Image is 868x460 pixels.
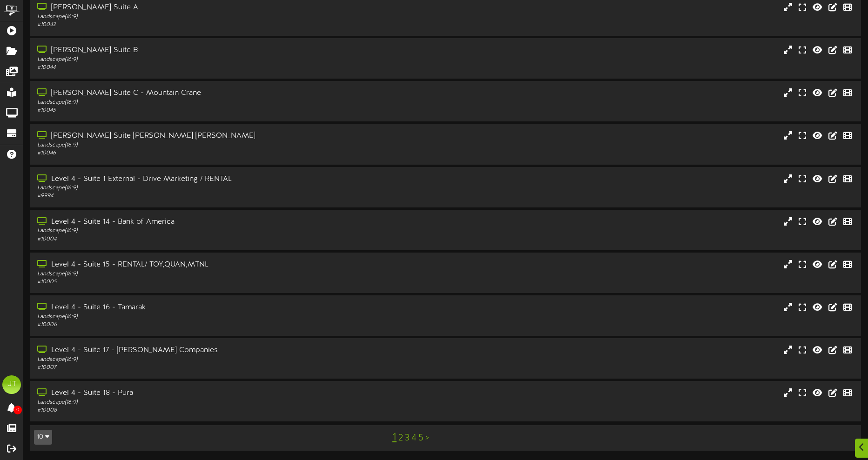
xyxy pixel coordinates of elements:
div: Landscape ( 16:9 ) [37,13,370,21]
div: [PERSON_NAME] Suite C - Mountain Crane [37,88,370,99]
div: Level 4 - Suite 14 - Bank of America [37,217,370,227]
div: Landscape ( 16:9 ) [37,227,370,235]
div: Landscape ( 16:9 ) [37,99,370,107]
div: [PERSON_NAME] Suite A [37,2,370,13]
a: 3 [405,433,410,443]
div: # 10008 [37,407,370,414]
div: # 10004 [37,235,370,243]
a: > [425,433,429,443]
div: Level 4 - Suite 18 - Pura [37,388,370,399]
div: # 10044 [37,64,370,72]
div: Landscape ( 16:9 ) [37,313,370,321]
div: Landscape ( 16:9 ) [37,56,370,64]
div: Landscape ( 16:9 ) [37,270,370,278]
div: # 10006 [37,321,370,329]
span: 0 [13,406,22,414]
div: [PERSON_NAME] Suite B [37,45,370,56]
div: # 10005 [37,278,370,286]
button: 10 [34,430,52,445]
div: # 10045 [37,107,370,114]
div: Landscape ( 16:9 ) [37,184,370,192]
div: # 10043 [37,21,370,29]
a: 1 [392,432,397,444]
div: Level 4 - Suite 16 - Tamarak [37,302,370,313]
div: Level 4 - Suite 15 - RENTAL/ TOY,QUAN,MTNL [37,260,370,270]
a: 4 [411,433,417,443]
div: # 10046 [37,149,370,157]
div: # 10007 [37,364,370,372]
a: 5 [418,433,424,443]
div: Landscape ( 16:9 ) [37,399,370,407]
div: Landscape ( 16:9 ) [37,141,370,149]
div: JT [2,375,21,394]
div: Level 4 - Suite 17 - [PERSON_NAME] Companies [37,345,370,356]
a: 2 [398,433,403,443]
div: # 9994 [37,192,370,200]
div: Landscape ( 16:9 ) [37,356,370,364]
div: [PERSON_NAME] Suite [PERSON_NAME] [PERSON_NAME] [37,131,370,141]
div: Level 4 - Suite 1 External - Drive Marketing / RENTAL [37,174,370,185]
